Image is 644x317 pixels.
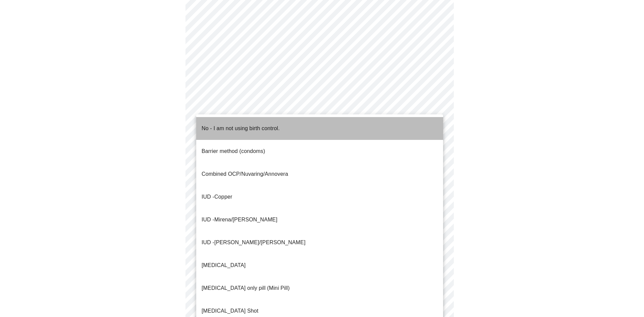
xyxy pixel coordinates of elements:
p: [PERSON_NAME]/[PERSON_NAME] [202,239,306,247]
p: Barrier method (condoms) [202,147,265,155]
p: [MEDICAL_DATA] Shot [202,307,258,315]
p: Copper [202,193,232,201]
p: No - I am not using birth control. [202,124,280,133]
p: IUD - [202,216,277,224]
p: [MEDICAL_DATA] only pill (Mini Pill) [202,284,290,292]
p: Combined OCP/Nuvaring/Annovera [202,170,288,178]
p: [MEDICAL_DATA] [202,261,246,269]
span: IUD - [202,240,214,245]
span: IUD - [202,194,214,200]
span: Mirena/[PERSON_NAME] [214,217,277,222]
